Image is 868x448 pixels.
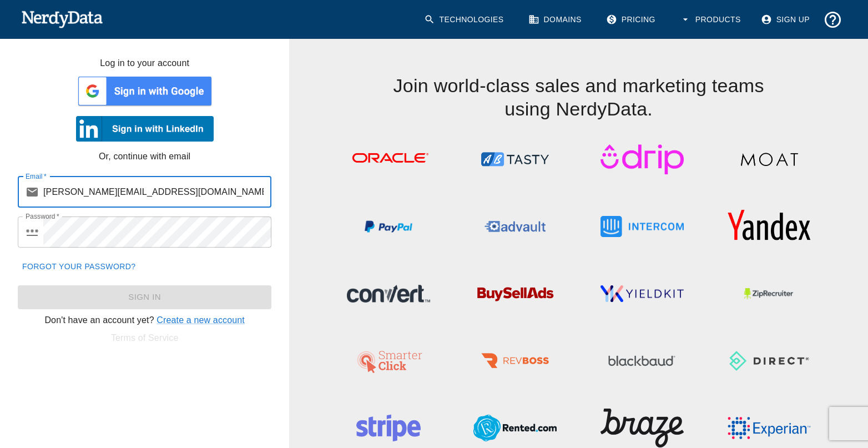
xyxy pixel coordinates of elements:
a: Domains [522,6,591,34]
img: PayPal [347,202,430,251]
img: NerdyData.com [21,8,103,30]
button: Products [673,6,750,34]
a: Forgot your password? [18,256,140,277]
img: Yandex [728,202,811,251]
img: Advault [473,202,557,251]
img: Convert [347,269,430,319]
a: Pricing [599,6,664,34]
img: YieldKit [600,269,684,319]
img: Drip [600,134,684,184]
a: Sign Up [754,6,819,34]
img: Moat [728,134,811,184]
img: RevBoss [473,336,557,386]
a: Technologies [417,6,513,34]
button: Support and Documentation [819,6,847,34]
a: Create a new account [157,315,245,325]
img: Blackbaud [600,336,684,386]
img: ABTasty [473,134,557,184]
img: BuySellAds [473,269,557,319]
h4: Join world-class sales and marketing teams using NerdyData. [325,39,832,121]
img: ZipRecruiter [728,269,811,319]
img: Direct [728,336,811,386]
label: Password [26,212,59,221]
img: Intercom [600,202,684,251]
img: Oracle [347,134,430,184]
label: Email [26,172,47,181]
img: SmarterClick [347,336,430,386]
a: Terms of Service [111,333,179,343]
